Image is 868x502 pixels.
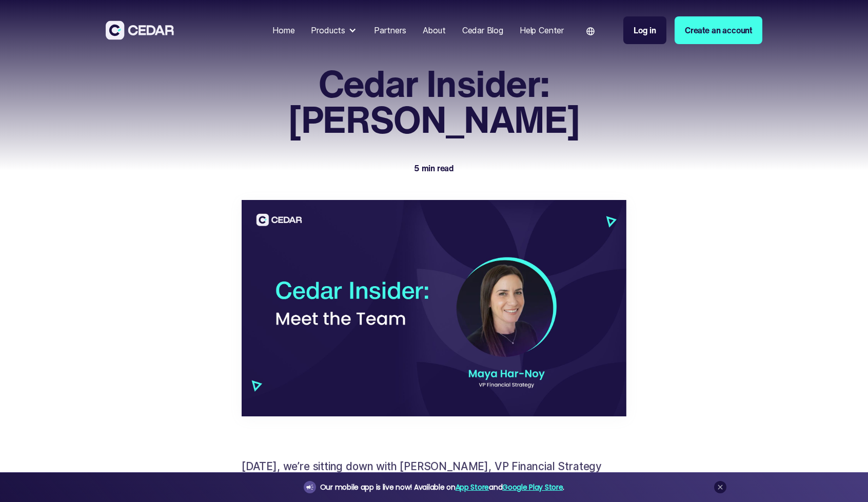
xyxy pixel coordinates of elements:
[419,19,450,42] a: About
[268,19,299,42] a: Home
[520,24,564,36] div: Help Center
[634,24,656,36] div: Log in
[306,483,314,491] img: announcement
[623,16,666,44] a: Log in
[320,481,564,494] div: Our mobile app is live now! Available on and .
[311,24,345,36] div: Products
[423,24,446,36] div: About
[458,19,507,42] a: Cedar Blog
[516,19,568,42] a: Help Center
[456,482,489,492] a: App Store
[374,24,406,36] div: Partners
[414,162,454,174] div: 5 min read
[272,24,294,36] div: Home
[370,19,410,42] a: Partners
[502,482,563,492] a: Google Play Store
[462,24,503,36] div: Cedar Blog
[242,66,626,137] h1: Cedar Insider: [PERSON_NAME]
[675,16,762,44] a: Create an account
[586,27,595,35] img: world icon
[307,20,362,41] div: Products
